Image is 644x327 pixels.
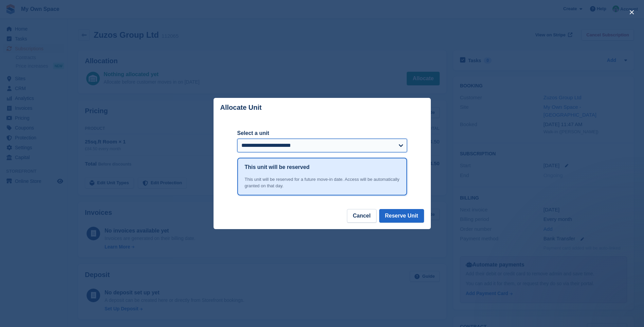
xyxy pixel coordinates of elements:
button: close [626,7,637,18]
p: Allocate Unit [220,104,262,111]
button: Reserve Unit [379,209,424,223]
label: Select a unit [237,129,407,137]
div: This unit will be reserved for a future move-in date. Access will be automatically granted on tha... [245,176,400,189]
button: Cancel [347,209,376,223]
h1: This unit will be reserved [245,163,310,171]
